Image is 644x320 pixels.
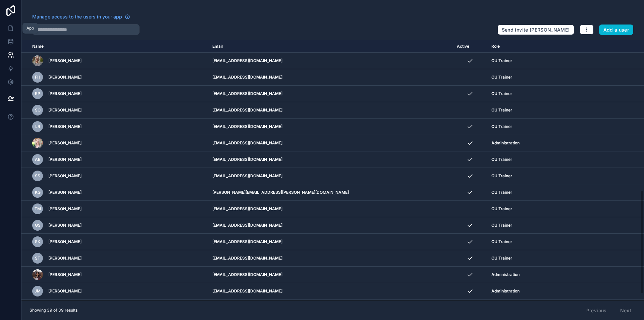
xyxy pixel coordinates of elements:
[497,25,574,35] button: Send invite [PERSON_NAME]
[491,272,520,277] span: Administration
[208,102,453,119] td: [EMAIL_ADDRESS][DOMAIN_NAME]
[35,75,40,80] span: FH
[491,206,512,212] span: CU Trainer
[208,53,453,69] td: [EMAIL_ADDRESS][DOMAIN_NAME]
[48,91,82,96] span: [PERSON_NAME]
[21,40,644,301] div: scrollable content
[208,151,453,168] td: [EMAIL_ADDRESS][DOMAIN_NAME]
[208,69,453,86] td: [EMAIL_ADDRESS][DOMAIN_NAME]
[48,75,82,80] span: [PERSON_NAME]
[599,25,634,35] button: Add a user
[491,124,512,129] span: CU Trainer
[48,239,82,244] span: [PERSON_NAME]
[35,190,41,195] span: KG
[491,58,512,63] span: CU Trainer
[208,168,453,184] td: [EMAIL_ADDRESS][DOMAIN_NAME]
[487,40,619,53] th: Role
[491,239,512,244] span: CU Trainer
[26,26,34,31] div: App
[35,256,40,261] span: ST
[491,288,520,294] span: Administration
[48,107,82,113] span: [PERSON_NAME]
[491,256,512,261] span: CU Trainer
[453,40,487,53] th: Active
[208,217,453,234] td: [EMAIL_ADDRESS][DOMAIN_NAME]
[491,91,512,96] span: CU Trainer
[35,223,41,228] span: GS
[48,190,82,195] span: [PERSON_NAME]
[35,124,40,129] span: LR
[48,256,82,261] span: [PERSON_NAME]
[208,283,453,300] td: [EMAIL_ADDRESS][DOMAIN_NAME]
[491,223,512,228] span: CU Trainer
[48,272,82,277] span: [PERSON_NAME]
[48,206,82,212] span: [PERSON_NAME]
[48,173,82,179] span: [PERSON_NAME]
[48,157,82,162] span: [PERSON_NAME]
[208,119,453,135] td: [EMAIL_ADDRESS][DOMAIN_NAME]
[208,86,453,102] td: [EMAIL_ADDRESS][DOMAIN_NAME]
[35,157,40,162] span: AE
[491,173,512,179] span: CU Trainer
[21,40,208,53] th: Name
[30,308,77,313] span: Showing 39 of 39 results
[208,300,453,316] td: [PERSON_NAME][EMAIL_ADDRESS][DOMAIN_NAME]
[32,13,122,20] span: Manage access to the users in your app
[491,107,512,113] span: CU Trainer
[208,135,453,151] td: [EMAIL_ADDRESS][DOMAIN_NAME]
[48,223,82,228] span: [PERSON_NAME]
[48,288,82,294] span: [PERSON_NAME]
[208,201,453,217] td: [EMAIL_ADDRESS][DOMAIN_NAME]
[48,124,82,129] span: [PERSON_NAME]
[208,40,453,53] th: Email
[208,184,453,201] td: [PERSON_NAME][EMAIL_ADDRESS][PERSON_NAME][DOMAIN_NAME]
[208,250,453,267] td: [EMAIL_ADDRESS][DOMAIN_NAME]
[35,107,41,113] span: SO
[491,190,512,195] span: CU Trainer
[208,234,453,250] td: [EMAIL_ADDRESS][DOMAIN_NAME]
[48,140,82,146] span: [PERSON_NAME]
[491,157,512,162] span: CU Trainer
[35,239,40,244] span: SK
[32,13,130,20] a: Manage access to the users in your app
[35,91,40,96] span: RP
[491,75,512,80] span: CU Trainer
[35,288,41,294] span: JM
[35,206,41,212] span: TM
[491,140,520,146] span: Administration
[208,267,453,283] td: [EMAIL_ADDRESS][DOMAIN_NAME]
[35,173,40,179] span: SS
[48,58,82,63] span: [PERSON_NAME]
